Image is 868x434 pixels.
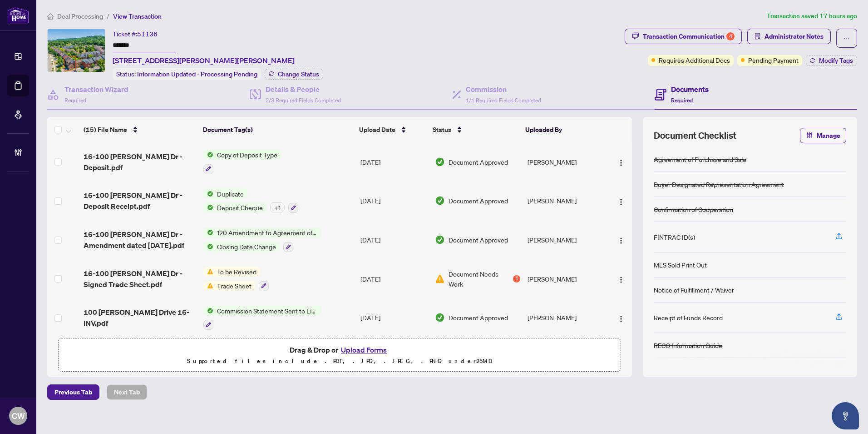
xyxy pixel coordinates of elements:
[84,151,196,173] span: 16-100 [PERSON_NAME] Dr - Deposit.pdf
[64,84,128,95] h4: Transaction Wizard
[614,155,628,169] button: Logo
[357,220,431,259] td: [DATE]
[213,202,266,212] span: Deposit Cheque
[524,298,606,338] td: [PERSON_NAME]
[617,237,625,244] img: Logo
[524,220,606,259] td: [PERSON_NAME]
[203,306,321,330] button: Status IconCommission Statement Sent to Listing Brokerage
[7,7,29,24] img: logo
[199,117,355,142] th: Document Tag(s)
[357,298,431,338] td: [DATE]
[57,12,103,20] span: Deal Processing
[113,68,261,80] div: Status:
[338,344,390,356] button: Upload Forms
[84,307,196,328] span: 100 [PERSON_NAME] Drive 16-INV.pdf
[84,268,196,290] span: 16-100 [PERSON_NAME] Dr - Signed Trade Sheet.pdf
[429,117,521,142] th: Status
[357,259,431,298] td: [DATE]
[819,57,853,64] span: Modify Tags
[12,409,25,422] span: CW
[213,227,321,237] span: 120 Amendment to Agreement of Purchase and Sale
[357,142,431,182] td: [DATE]
[764,29,824,44] span: Administrator Notes
[270,202,285,212] div: + 1
[84,190,196,212] span: 16-100 [PERSON_NAME] Dr - Deposit Receipt.pdf
[203,306,213,316] img: Status Icon
[671,84,709,95] h4: Documents
[213,150,281,160] span: Copy of Deposit Type
[107,11,109,21] li: /
[203,281,213,291] img: Status Icon
[747,29,831,44] button: Administrator Notes
[213,189,247,199] span: Duplicate
[654,129,736,142] span: Document Checklist
[47,13,54,20] span: home
[654,204,733,214] div: Confirmation of Cooperation
[113,29,158,39] div: Ticket #:
[203,227,213,237] img: Status Icon
[107,384,147,400] button: Next Tab
[213,242,280,252] span: Closing Date Change
[203,189,298,213] button: Status IconDuplicateStatus IconDeposit Cheque+1
[654,232,695,242] div: FINTRAC ID(s)
[671,97,693,104] span: Required
[614,232,628,247] button: Logo
[278,71,319,77] span: Change Status
[435,196,445,206] img: Document Status
[659,55,730,65] span: Requires Additional Docs
[466,97,541,104] span: 1/1 Required Fields Completed
[203,267,269,291] button: Status IconTo be RevisedStatus IconTrade Sheet
[449,235,508,245] span: Document Approved
[266,84,341,95] h4: Details & People
[113,55,295,66] span: [STREET_ADDRESS][PERSON_NAME][PERSON_NAME]
[137,30,158,38] span: 51136
[654,285,734,295] div: Notice of Fulfillment / Waiver
[524,142,606,182] td: [PERSON_NAME]
[654,154,746,164] div: Agreement of Purchase and Sale
[617,276,625,283] img: Logo
[643,29,735,44] div: Transaction Communication
[290,344,390,356] span: Drag & Drop or
[524,259,606,298] td: [PERSON_NAME]
[748,55,799,65] span: Pending Payment
[435,313,445,323] img: Document Status
[617,159,625,167] img: Logo
[767,11,857,21] article: Transaction saved 17 hours ago
[84,229,196,251] span: 16-100 [PERSON_NAME] Dr - Amendment dated [DATE].pdf
[203,150,213,160] img: Status Icon
[654,313,723,323] div: Receipt of Funds Record
[654,260,707,270] div: MLS Sold Print Out
[48,29,105,72] img: IMG-40726056_1.jpg
[625,29,742,44] button: Transaction Communication4
[449,313,508,323] span: Document Approved
[84,125,127,135] span: (15) File Name
[213,267,260,277] span: To be Revised
[59,338,621,372] span: Drag & Drop orUpload FormsSupported files include .PDF, .JPG, .JPEG, .PNG under25MB
[265,69,323,80] button: Change Status
[213,306,321,316] span: Commission Statement Sent to Listing Brokerage
[617,315,625,323] img: Logo
[113,12,162,20] span: View Transaction
[832,402,859,429] button: Open asap
[435,235,445,245] img: Document Status
[435,274,445,284] img: Document Status
[614,193,628,208] button: Logo
[203,189,213,199] img: Status Icon
[47,384,99,400] button: Previous Tab
[203,267,213,277] img: Status Icon
[654,179,784,189] div: Buyer Designated Representation Agreement
[817,128,840,143] span: Manage
[614,272,628,286] button: Logo
[357,182,431,221] td: [DATE]
[800,128,846,143] button: Manage
[806,55,857,66] button: Modify Tags
[449,269,511,289] span: Document Needs Work
[213,281,255,291] span: Trade Sheet
[654,340,722,350] div: RECO Information Guide
[617,198,625,206] img: Logo
[466,84,541,95] h4: Commission
[355,117,429,142] th: Upload Date
[843,35,850,41] span: ellipsis
[54,385,92,399] span: Previous Tab
[435,157,445,167] img: Document Status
